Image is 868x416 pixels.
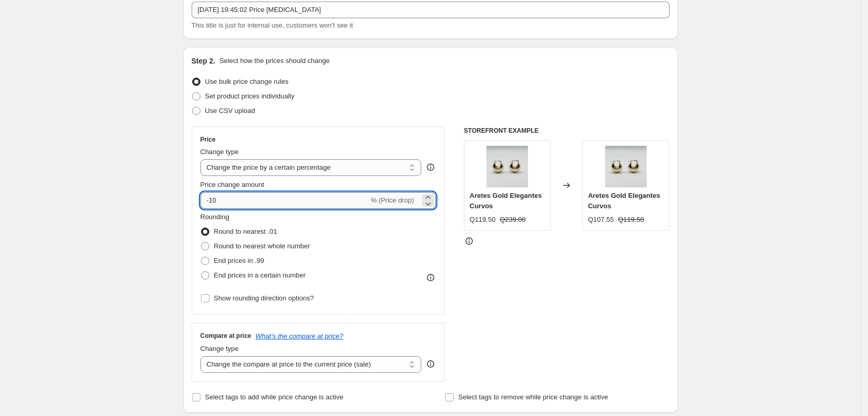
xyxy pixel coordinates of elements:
[200,332,251,340] h3: Compare at price
[425,359,436,369] div: help
[618,216,644,223] lomoney: Q119.50
[214,242,310,250] span: Round to nearest whole number
[192,21,353,29] span: This title is just for internal use, customers won't see it
[214,228,277,235] span: Round to nearest .01
[200,148,239,156] span: Change type
[470,216,496,223] lomoney: Q119.50
[205,107,255,115] span: Use CSV upload
[214,294,314,302] span: Show rounding direction options?
[605,146,647,187] img: 332_80x.png
[205,78,288,85] span: Use bulk price change rules
[588,216,614,223] lomoney: Q107.55
[200,181,265,188] span: Price change amount
[464,127,670,135] h6: STOREFRONT EXAMPLE
[214,257,265,264] span: End prices in .99
[192,2,670,18] input: 30% off holiday sale
[486,146,528,187] img: 332_80x.png
[256,332,344,340] button: What's the compare at price?
[214,271,306,279] span: End prices in a certain number
[458,393,608,401] span: Select tags to remove while price change is active
[200,192,369,209] input: -15
[200,213,230,221] span: Rounding
[205,92,295,100] span: Set product prices individually
[588,192,660,210] span: Aretes Gold Elegantes Curvos
[200,345,239,352] span: Change type
[200,135,216,144] h3: Price
[205,393,344,401] span: Select tags to add while price change is active
[371,196,414,204] span: % (Price drop)
[425,162,436,172] div: help
[219,56,330,66] p: Select how the prices should change
[500,216,526,223] lomoney: Q239.00
[192,56,216,66] h2: Step 2.
[470,192,542,210] span: Aretes Gold Elegantes Curvos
